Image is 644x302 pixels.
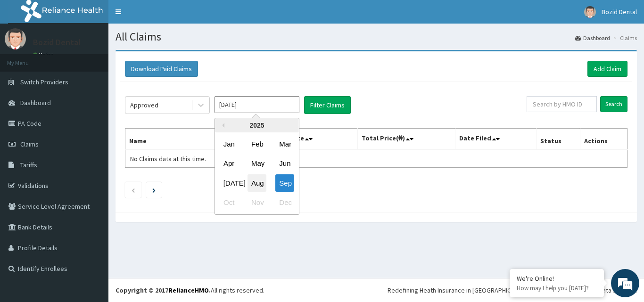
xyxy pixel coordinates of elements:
a: Next page [152,186,156,194]
div: Choose September 2025 [275,174,294,192]
li: Claims [611,34,637,42]
div: Choose June 2025 [275,155,294,172]
th: Status [537,129,580,150]
span: Bozid Dental [602,8,637,16]
textarea: Type your message and hit 'Enter' [5,202,180,235]
a: Online [33,51,56,58]
a: RelianceHMO [168,286,209,294]
input: Search [600,96,627,112]
p: Bozid Dental [33,38,81,47]
div: Choose August 2025 [248,174,266,192]
div: We're Online! [517,274,597,283]
img: d_794563401_company_1708531726252_794563401 [17,47,38,71]
input: Select Month and Year [215,96,299,113]
a: Dashboard [575,34,610,42]
div: Choose February 2025 [248,135,266,153]
div: Choose April 2025 [220,155,239,172]
th: Date Filed [455,129,537,150]
div: Choose January 2025 [220,135,239,153]
th: Name [125,129,252,150]
div: Choose July 2025 [220,174,239,192]
h1: All Claims [116,31,637,43]
span: We're online! [55,91,130,186]
th: Total Price(₦) [357,129,455,150]
button: Filter Claims [304,96,351,114]
span: Claims [20,140,39,148]
input: Search by HMO ID [527,96,597,112]
div: Approved [130,100,158,110]
footer: All rights reserved. [108,278,644,302]
p: How may I help you today? [517,284,597,292]
th: Actions [580,129,627,150]
span: No Claims data at this time. [130,155,206,163]
div: Redefining Heath Insurance in [GEOGRAPHIC_DATA] using Telemedicine and Data Science! [388,286,637,295]
span: Tariffs [20,161,37,169]
img: User Image [584,6,596,18]
span: Dashboard [20,98,51,107]
button: Download Paid Claims [125,61,198,77]
div: Choose March 2025 [275,135,294,153]
a: Previous page [131,186,135,194]
div: Choose May 2025 [248,155,266,172]
div: Minimize live chat window [155,5,177,27]
div: Chat with us now [49,53,158,65]
strong: Copyright © 2017 . [116,286,211,294]
a: Add Claim [587,61,627,77]
button: Previous Year [220,123,224,128]
div: 2025 [215,118,299,132]
span: Switch Providers [20,78,68,86]
div: month 2025-09 [215,134,299,212]
img: User Image [5,28,26,49]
